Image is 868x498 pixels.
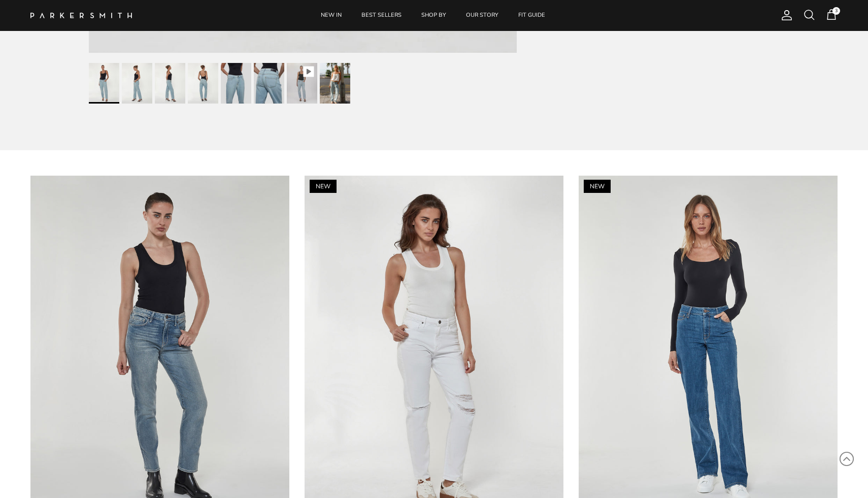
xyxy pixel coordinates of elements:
a: Account [777,9,793,21]
img: Parker Smith [30,13,132,18]
span: 3 [832,7,840,15]
a: 3 [825,9,838,22]
svg: Scroll to Top [839,451,854,467]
